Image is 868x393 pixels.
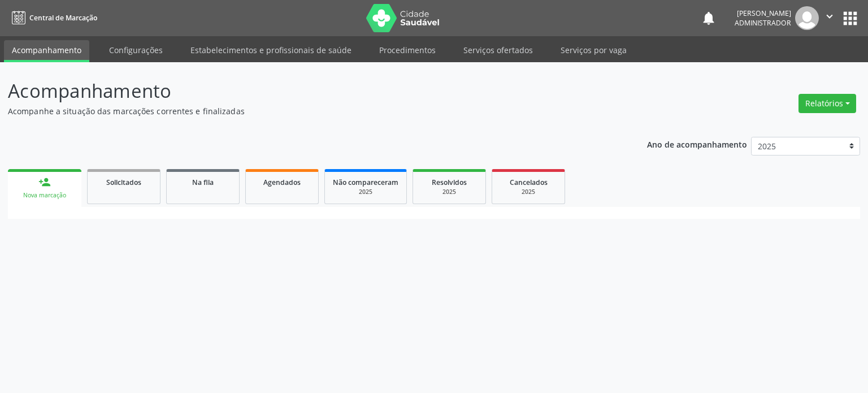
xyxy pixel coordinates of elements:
[500,188,557,196] div: 2025
[333,178,398,187] span: Não compareceram
[183,40,359,60] a: Estabelecimentos e profissionais de saúde
[553,40,635,60] a: Serviços por vaga
[421,188,478,196] div: 2025
[16,191,73,200] div: Nova marcação
[647,137,747,151] p: Ano de acompanhamento
[263,178,301,187] span: Agendados
[735,8,791,18] div: [PERSON_NAME]
[8,8,97,27] a: Central de Marcação
[101,40,171,60] a: Configurações
[735,18,791,28] span: Administrador
[798,94,856,113] button: Relatórios
[8,105,605,117] p: Acompanhe a situação das marcações correntes e finalizadas
[432,178,467,187] span: Resolvidos
[819,6,840,30] button: 
[371,40,444,60] a: Procedimentos
[510,178,548,187] span: Cancelados
[701,10,717,26] button: notifications
[333,188,398,196] div: 2025
[4,40,89,62] a: Acompanhamento
[192,178,214,187] span: Na fila
[8,77,605,105] p: Acompanhamento
[38,176,51,188] div: person_add
[795,6,819,30] img: img
[823,10,836,23] i: 
[106,178,141,187] span: Solicitados
[29,13,97,23] span: Central de Marcação
[840,8,860,28] button: apps
[455,40,541,60] a: Serviços ofertados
